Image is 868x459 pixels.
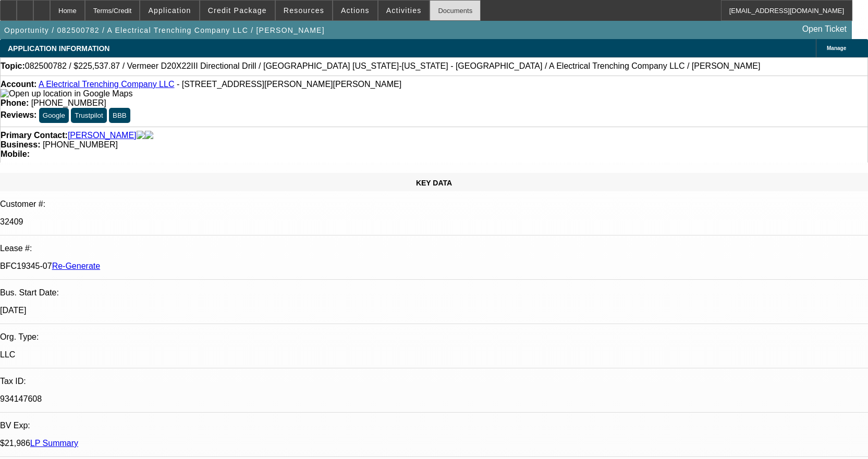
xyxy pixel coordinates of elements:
[1,61,25,71] strong: Topic:
[284,6,324,15] span: Resources
[39,108,69,123] button: Google
[1,110,36,119] strong: Reviews:
[1,131,68,140] strong: Primary Contact:
[386,6,422,15] span: Activities
[39,80,175,89] a: A Electrical Trenching Company LLC
[140,1,199,20] button: Application
[145,131,153,140] img: linkedin-icon.png
[68,131,137,140] a: [PERSON_NAME]
[378,1,430,20] button: Activities
[148,6,191,15] span: Application
[52,262,101,270] a: Re-Generate
[71,108,106,123] button: Trustpilot
[1,98,29,107] strong: Phone:
[177,80,401,89] span: - [STREET_ADDRESS][PERSON_NAME][PERSON_NAME]
[1,150,30,158] strong: Mobile:
[109,108,130,123] button: BBB
[416,179,452,187] span: KEY DATA
[341,6,370,15] span: Actions
[208,6,267,15] span: Credit Package
[200,1,275,20] button: Credit Package
[25,61,761,71] span: 082500782 / $225,537.87 / Vermeer D20X22III Directional Drill / [GEOGRAPHIC_DATA] [US_STATE]-[US_...
[1,89,132,98] a: View Google Maps
[137,131,145,140] img: facebook-icon.png
[43,140,118,149] span: [PHONE_NUMBER]
[1,89,132,98] img: Open up location in Google Maps
[276,1,332,20] button: Resources
[30,439,78,448] a: LP Summary
[1,80,36,89] strong: Account:
[333,1,377,20] button: Actions
[1,140,40,149] strong: Business:
[798,20,851,38] a: Open Ticket
[827,45,846,51] span: Manage
[8,44,109,53] span: APPLICATION INFORMATION
[31,98,106,107] span: [PHONE_NUMBER]
[4,26,325,34] span: Opportunity / 082500782 / A Electrical Trenching Company LLC / [PERSON_NAME]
